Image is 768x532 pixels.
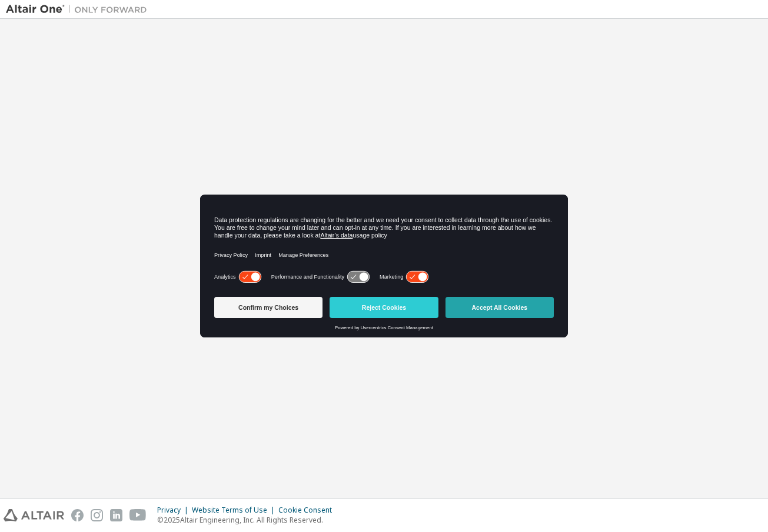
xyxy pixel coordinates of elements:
[278,506,339,515] div: Cookie Consent
[110,509,122,521] img: linkedin.svg
[192,506,278,515] div: Website Terms of Use
[129,509,147,521] img: youtube.svg
[6,4,153,15] img: Altair One
[157,506,192,515] div: Privacy
[71,509,84,521] img: facebook.svg
[4,509,64,521] img: altair_logo.svg
[157,515,339,525] p: © 2025 Altair Engineering, Inc. All Rights Reserved.
[91,509,103,521] img: instagram.svg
